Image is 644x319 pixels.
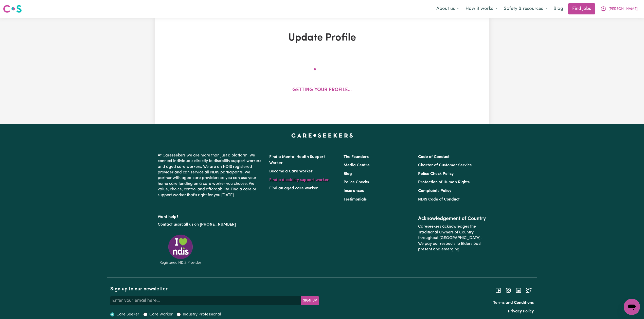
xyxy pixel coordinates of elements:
[493,301,534,305] a: Terms and Conditions
[182,223,236,227] a: call us on [PHONE_NUMBER]
[110,286,319,292] h2: Sign up to our newsletter
[344,180,369,184] a: Police Checks
[550,3,566,14] a: Blog
[301,296,319,305] button: Subscribe
[597,4,641,14] button: My Account
[269,178,329,182] a: Find a disability support worker
[183,311,221,317] label: Industry Professional
[116,311,139,317] label: Care Seeker
[418,172,454,176] a: Police Check Policy
[291,133,353,137] a: Careseekers home page
[149,311,173,317] label: Care Worker
[462,4,500,14] button: How it works
[418,222,486,254] p: Careseekers acknowledges the Traditional Owners of Country throughout [GEOGRAPHIC_DATA]. We pay o...
[110,296,301,305] input: Enter your email here...
[292,87,352,94] p: Getting your profile...
[158,151,263,200] p: At Careseekers we are more than just a platform. We connect individuals directly to disability su...
[3,4,22,13] img: Careseekers logo
[515,288,522,292] a: Follow Careseekers on LinkedIn
[508,309,534,313] a: Privacy Policy
[344,197,367,202] a: Testimonials
[418,180,470,184] a: Protection of Human Rights
[418,216,486,222] h2: Acknowledgement of Country
[158,234,203,265] img: Registered NDIS provider
[344,155,369,159] a: The Founders
[213,32,431,44] h1: Update Profile
[568,3,595,14] a: Find jobs
[505,288,511,292] a: Follow Careseekers on Instagram
[269,186,318,190] a: Find an aged care worker
[500,4,550,14] button: Safety & resources
[526,288,532,292] a: Follow Careseekers on Twitter
[418,155,450,159] a: Code of Conduct
[158,212,263,220] p: Want help?
[418,189,451,193] a: Complaints Policy
[433,4,462,14] button: About us
[418,197,460,202] a: NDIS Code of Conduct
[344,189,364,193] a: Insurances
[609,6,638,12] span: [PERSON_NAME]
[158,220,263,229] p: or
[344,163,370,167] a: Media Centre
[158,223,178,227] a: Contact us
[495,288,501,292] a: Follow Careseekers on Facebook
[624,299,640,315] iframe: Button to launch messaging window
[344,172,352,176] a: Blog
[269,155,325,165] a: Find a Mental Health Support Worker
[3,3,22,15] a: Careseekers logo
[269,169,313,173] a: Become a Care Worker
[418,163,472,167] a: Charter of Customer Service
